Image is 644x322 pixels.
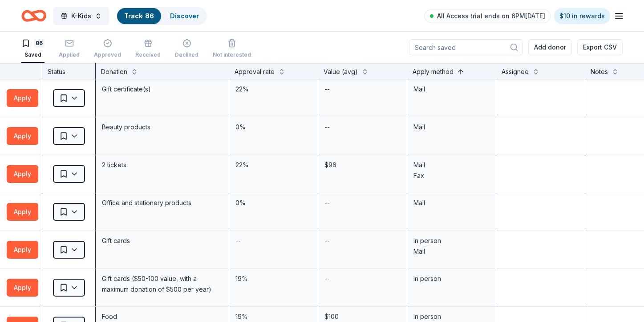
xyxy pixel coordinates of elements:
[7,203,38,221] button: Apply
[135,51,161,58] div: Received
[34,39,45,48] div: 86
[235,121,312,133] div: 0%
[413,170,490,181] div: Fax
[53,7,109,25] button: K-Kids
[213,51,251,58] div: Not interested
[175,51,198,58] div: Declined
[94,51,121,58] div: Approved
[324,272,331,285] div: --
[101,66,127,77] div: Donation
[101,159,223,171] div: 2 tickets
[324,159,401,171] div: $96
[413,246,490,257] div: Mail
[554,8,610,24] a: $10 in rewards
[502,66,529,77] div: Assignee
[124,12,154,20] a: Track· 86
[324,121,331,133] div: --
[413,273,490,284] div: In person
[59,35,80,63] button: Applied
[101,235,223,247] div: Gift cards
[213,35,251,63] button: Not interested
[425,9,551,23] a: All Access trial ends on 6PM[DATE]
[235,159,312,171] div: 22%
[413,84,490,95] div: Mail
[528,39,572,55] button: Add donor
[71,11,91,21] span: K-Kids
[413,198,490,208] div: Mail
[7,241,38,259] button: Apply
[235,197,312,209] div: 0%
[101,83,223,95] div: Gift certificate(s)
[591,66,608,77] div: Notes
[7,127,38,145] button: Apply
[413,311,490,322] div: In person
[7,89,38,107] button: Apply
[577,39,623,55] button: Export CSV
[135,35,161,63] button: Received
[324,83,331,95] div: --
[101,197,223,209] div: Office and stationery products
[413,235,490,246] div: In person
[101,121,223,133] div: Beauty products
[413,122,490,132] div: Mail
[413,66,454,77] div: Apply method
[101,272,223,296] div: Gift cards ($50-100 value, with a maximum donation of $500 per year)
[437,11,545,21] span: All Access trial ends on 6PM[DATE]
[409,39,523,55] input: Search saved
[413,160,490,170] div: Mail
[7,165,38,183] button: Apply
[21,5,46,26] a: Home
[59,51,80,58] div: Applied
[170,12,199,20] a: Discover
[94,35,121,63] button: Approved
[42,63,96,79] div: Status
[235,235,242,247] div: --
[235,66,275,77] div: Approval rate
[235,83,312,95] div: 22%
[324,235,331,247] div: --
[235,272,312,285] div: 19%
[116,7,207,25] button: Track· 86Discover
[21,35,45,63] button: 86Saved
[7,279,38,297] button: Apply
[324,197,331,209] div: --
[21,51,45,58] div: Saved
[175,35,198,63] button: Declined
[324,66,358,77] div: Value (avg)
